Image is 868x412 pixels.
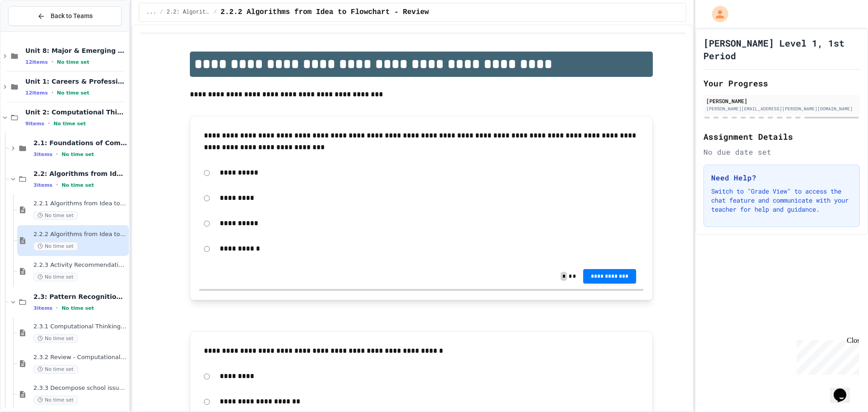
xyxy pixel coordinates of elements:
[33,384,127,392] span: 2.3.3 Decompose school issue using CT
[4,4,62,57] div: Chat with us now!Close
[61,305,94,311] span: No time set
[25,59,48,65] span: 12 items
[703,77,860,90] h2: Your Progress
[703,147,860,157] div: No due date set
[56,304,58,312] span: •
[221,7,429,18] span: 2.2.2 Algorithms from Idea to Flowchart - Review
[33,152,52,157] span: 3 items
[8,6,122,26] button: Back to Teams
[56,151,58,158] span: •
[33,334,78,343] span: No time set
[25,121,44,127] span: 9 items
[711,187,852,214] p: Switch to "Grade View" to access the chat feature and communicate with your teacher for help and ...
[214,9,217,16] span: /
[57,59,90,65] span: No time set
[61,152,94,157] span: No time set
[703,37,860,62] h1: [PERSON_NAME] Level 1, 1st Period
[48,120,50,127] span: •
[25,47,127,55] span: Unit 8: Major & Emerging Technologies
[33,200,127,208] span: 2.2.1 Algorithms from Idea to Flowchart
[793,336,859,375] iframe: chat widget
[706,105,857,112] div: [PERSON_NAME][EMAIL_ADDRESS][PERSON_NAME][DOMAIN_NAME]
[33,305,52,311] span: 3 items
[33,293,127,301] span: 2.3: Pattern Recognition & Decomposition
[52,58,53,66] span: •
[53,121,86,127] span: No time set
[25,90,48,96] span: 12 items
[706,97,857,105] div: [PERSON_NAME]
[33,323,127,331] span: 2.3.1 Computational Thinking - Your Problem-Solving Toolkit
[33,211,78,220] span: No time set
[25,108,127,116] span: Unit 2: Computational Thinking & Problem-Solving
[33,242,78,251] span: No time set
[33,365,78,374] span: No time set
[160,9,163,16] span: /
[25,77,127,85] span: Unit 1: Careers & Professionalism
[33,231,127,238] span: 2.2.2 Algorithms from Idea to Flowchart - Review
[167,9,210,16] span: 2.2: Algorithms from Idea to Flowchart
[52,89,53,96] span: •
[61,182,94,188] span: No time set
[33,273,78,281] span: No time set
[33,139,127,147] span: 2.1: Foundations of Computational Thinking
[33,261,127,269] span: 2.2.3 Activity Recommendation Algorithm
[33,396,78,404] span: No time set
[33,182,52,188] span: 3 items
[57,90,90,96] span: No time set
[33,354,127,361] span: 2.3.2 Review - Computational Thinking - Your Problem-Solving Toolkit
[703,4,731,24] div: My Account
[33,170,127,178] span: 2.2: Algorithms from Idea to Flowchart
[711,172,852,183] h3: Need Help?
[51,11,93,21] span: Back to Teams
[703,130,860,143] h2: Assignment Details
[56,181,58,189] span: •
[830,376,859,403] iframe: chat widget
[146,9,156,16] span: ...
